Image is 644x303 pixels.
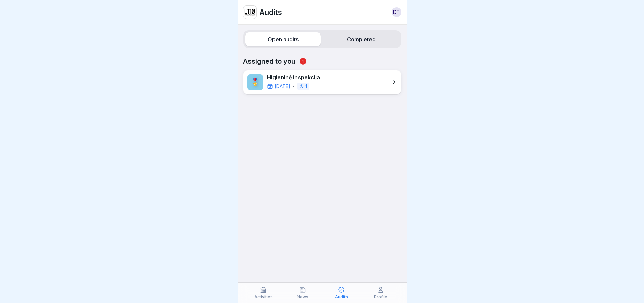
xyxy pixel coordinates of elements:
[247,74,263,90] div: 🎖️
[300,58,306,65] span: 1
[245,32,321,46] label: Open audits
[259,8,282,17] p: Audits
[267,74,320,81] p: Higieninė inspekcija
[243,70,401,94] a: 🎖️Higieninė inspekcija[DATE]1
[275,83,290,90] p: [DATE]
[392,7,401,17] a: DT
[243,57,401,65] p: Assigned to you
[297,295,308,299] p: News
[324,32,399,46] label: Completed
[243,6,256,19] img: tevder0hhqtzolvpggzvyjyo.png
[335,295,348,299] p: Audits
[305,84,307,89] p: 1
[374,295,387,299] p: Profile
[254,295,273,299] p: Activities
